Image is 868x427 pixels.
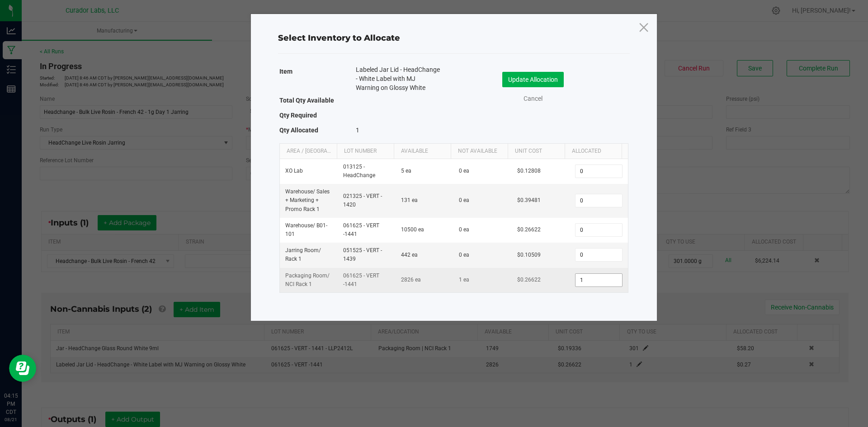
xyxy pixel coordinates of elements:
span: Jarring Room / Rack 1 [285,247,321,262]
iframe: Resource center [9,355,36,382]
span: 1 [356,127,359,134]
th: Lot Number [337,144,394,159]
span: 0 ea [459,226,469,233]
label: Item [279,65,292,78]
span: 131 ea [401,197,418,203]
a: Cancel [515,94,551,103]
span: Packaging Room / NCI Rack 1 [285,272,330,287]
span: 2826 ea [401,277,421,283]
span: $0.39481 [517,197,541,203]
td: 013125 - HeadChange [338,159,396,184]
span: 1 ea [459,277,469,283]
th: Available [394,144,451,159]
span: 0 ea [459,168,469,174]
th: Area / [GEOGRAPHIC_DATA] [280,144,337,159]
span: 5 ea [401,168,411,174]
span: $0.10509 [517,252,541,258]
span: 442 ea [401,252,418,258]
span: Warehouse / B01-101 [285,222,327,237]
td: 061625 - VERT -1441 [338,218,396,243]
label: Total Qty Available [279,94,334,107]
th: Allocated [565,144,622,159]
td: 061625 - VERT -1441 [338,268,396,292]
span: XO Lab [285,168,303,174]
label: Qty Allocated [279,124,318,136]
th: Not Available [451,144,508,159]
span: $0.12808 [517,168,541,174]
span: Labeled Jar Lid - HeadChange - White Label with MJ Warning on Glossy White [356,65,440,92]
td: 051525 - VERT - 1439 [338,243,396,267]
span: $0.26622 [517,277,541,283]
td: 021325 - VERT - 1420 [338,184,396,218]
span: Select Inventory to Allocate [278,33,400,43]
span: 0 ea [459,252,469,258]
span: Warehouse / Sales + Marketing + Promo Rack 1 [285,188,330,212]
span: 10500 ea [401,226,424,233]
button: Update Allocation [502,72,564,87]
th: Unit Cost [508,144,565,159]
label: Qty Required [279,109,317,122]
span: 0 ea [459,197,469,203]
span: $0.26622 [517,226,541,233]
